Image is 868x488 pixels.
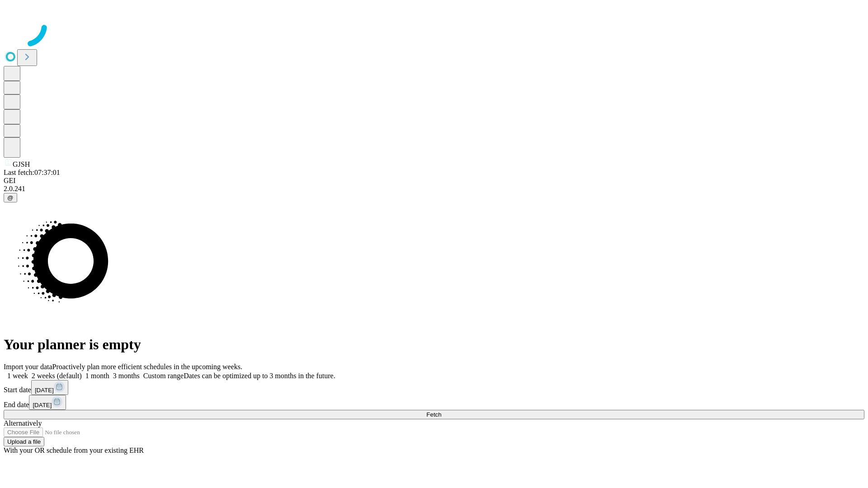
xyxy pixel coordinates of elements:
[426,411,441,418] span: Fetch
[4,419,42,427] span: Alternatively
[52,363,242,371] span: Proactively plan more efficient schedules in the upcoming weeks.
[113,372,140,380] span: 3 months
[33,402,52,408] span: [DATE]
[4,363,52,371] span: Import your data
[4,410,864,419] button: Fetch
[7,372,28,380] span: 1 week
[4,380,864,395] div: Start date
[4,336,864,353] h1: Your planner is empty
[4,185,864,193] div: 2.0.241
[7,194,14,201] span: @
[184,372,335,380] span: Dates can be optimized up to 3 months in the future.
[31,380,68,395] button: [DATE]
[4,446,144,454] span: With your OR schedule from your existing EHR
[4,395,864,410] div: End date
[29,395,66,410] button: [DATE]
[4,177,864,185] div: GEI
[4,169,60,176] span: Last fetch: 07:37:01
[143,372,184,380] span: Custom range
[32,372,82,380] span: 2 weeks (default)
[4,193,17,202] button: @
[35,387,54,394] span: [DATE]
[85,372,109,380] span: 1 month
[13,160,30,168] span: GJSH
[4,437,44,446] button: Upload a file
